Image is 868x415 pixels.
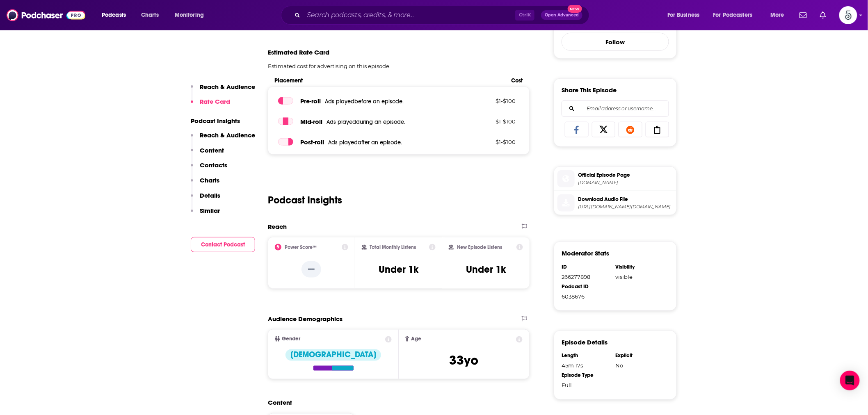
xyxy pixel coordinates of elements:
[268,315,343,323] h2: Audience Demographics
[463,98,516,104] p: $ 1 - $ 100
[200,83,255,91] p: Reach & Audience
[304,9,515,22] input: Search podcasts, credits, & more...
[839,6,857,24] button: Show profile menu
[512,77,523,84] span: Cost
[191,146,224,162] button: Content
[268,223,287,230] h2: Reach
[450,353,479,369] span: 33 yo
[191,207,220,222] button: Similar
[300,118,322,125] span: Mid -roll
[562,293,610,300] div: 6038676
[268,399,523,407] h2: Content
[200,161,227,169] p: Contacts
[466,263,506,276] h3: Under 1k
[268,63,530,69] p: Estimated cost for advertising on this episode.
[562,249,609,257] h3: Moderator Stats
[839,6,857,24] span: Logged in as Spiral5-G2
[200,207,220,214] p: Similar
[463,118,516,125] p: $ 1 - $ 100
[457,244,502,250] h2: New Episode Listens
[328,139,402,146] span: Ads played after an episode .
[817,8,829,22] a: Show notifications dropdown
[200,98,230,105] p: Rate Card
[200,146,224,154] p: Content
[545,13,579,17] span: Open Advanced
[615,353,664,359] div: Explicit
[578,180,673,186] span: podcasters.spotify.com
[268,194,342,206] h2: Podcast Insights
[191,117,255,125] p: Podcast Insights
[562,363,610,369] div: 45m 17s
[96,9,137,22] button: open menu
[562,382,610,389] div: Full
[592,122,616,137] a: Share on X/Twitter
[646,122,669,137] a: Copy Link
[191,131,255,146] button: Reach & Audience
[191,237,255,252] button: Contact Podcast
[765,9,795,22] button: open menu
[840,371,860,390] div: Open Intercom Messenger
[200,192,220,199] p: Details
[325,98,404,105] span: Ads played before an episode .
[562,100,669,117] div: Search followers
[141,9,159,21] span: Charts
[615,264,664,270] div: Visibility
[557,194,673,212] a: Download Audio File[URL][DOMAIN_NAME][DOMAIN_NAME]
[191,176,219,192] button: Charts
[562,264,610,270] div: ID
[191,192,220,207] button: Details
[562,33,669,51] button: Follow
[379,263,418,276] h3: Under 1k
[370,244,416,250] h2: Total Monthly Listens
[515,10,535,21] span: Ctrl K
[136,9,164,22] a: Charts
[619,122,642,137] a: Share on Reddit
[578,204,673,210] span: https://anchor.fm/s/102a5b5c4/podcast/play/108142584/https%3A%2F%2Fd3ctxlq1ktw2nl.cloudfront.net%...
[615,363,664,369] div: No
[463,139,516,145] p: $ 1 - $ 100
[839,6,857,24] img: User Profile
[662,9,710,22] button: open menu
[713,9,753,21] span: For Podcasters
[562,274,610,280] div: 266277898
[268,48,329,56] span: Estimated Rate Card
[300,97,321,105] span: Pre -roll
[7,7,85,23] img: Podchaser - Follow, Share and Rate Podcasts
[562,353,610,359] div: Length
[562,372,610,379] div: Episode Type
[615,274,664,280] div: visible
[191,98,230,113] button: Rate Card
[169,9,215,22] button: open menu
[274,77,505,84] span: Placement
[300,138,324,146] span: Post -roll
[200,176,219,184] p: Charts
[541,10,582,20] button: Open AdvancedNew
[562,338,608,346] h3: Episode Details
[411,336,421,342] span: Age
[770,9,784,21] span: More
[102,9,126,21] span: Podcasts
[191,161,227,176] button: Contacts
[562,283,610,290] div: Podcast ID
[565,122,589,137] a: Share on Facebook
[285,244,317,250] h2: Power Score™
[578,196,673,203] span: Download Audio File
[569,101,662,116] input: Email address or username...
[286,349,381,361] div: [DEMOGRAPHIC_DATA]
[200,131,255,139] p: Reach & Audience
[302,261,321,278] p: --
[667,9,700,21] span: For Business
[568,5,582,13] span: New
[327,119,405,125] span: Ads played during an episode .
[562,86,617,94] h3: Share This Episode
[708,9,765,22] button: open menu
[175,9,204,21] span: Monitoring
[557,170,673,187] a: Official Episode Page[DOMAIN_NAME]
[289,6,597,25] div: Search podcasts, credits, & more...
[191,83,255,98] button: Reach & Audience
[796,8,810,22] a: Show notifications dropdown
[282,336,300,342] span: Gender
[578,171,673,179] span: Official Episode Page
